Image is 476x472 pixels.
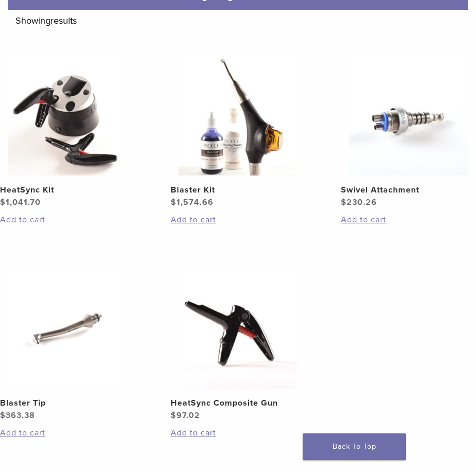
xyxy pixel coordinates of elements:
bdi: 97.02 [171,410,200,421]
a: HeatSync Composite GunHeatSync Composite Gun $97.02 [171,270,306,422]
img: Blaster Kit [178,57,297,176]
a: Swivel AttachmentSwivel Attachment $230.26 [341,57,476,208]
img: Blaster Tip [8,270,127,389]
a: Add to cart: “HeatSync Composite Gun” [171,427,306,439]
h2: Swivel Attachment [341,184,476,196]
span: $ [171,197,176,207]
p: Showing results [15,10,461,31]
span: $ [171,410,176,421]
img: HeatSync Composite Gun [178,270,297,389]
a: Back To Top [303,433,406,460]
img: Swivel Attachment [349,57,468,176]
span: $ [341,197,347,207]
a: Blaster KitBlaster Kit $1,574.66 [171,57,306,208]
h2: Blaster Kit [171,184,306,196]
a: Add to cart: “Swivel Attachment” [341,214,476,226]
bdi: 230.26 [341,197,377,207]
h2: HeatSync Composite Gun [171,397,306,409]
bdi: 1,574.66 [171,197,214,207]
a: Add to cart: “Blaster Kit” [171,214,306,226]
img: HeatSync Kit [8,57,127,176]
